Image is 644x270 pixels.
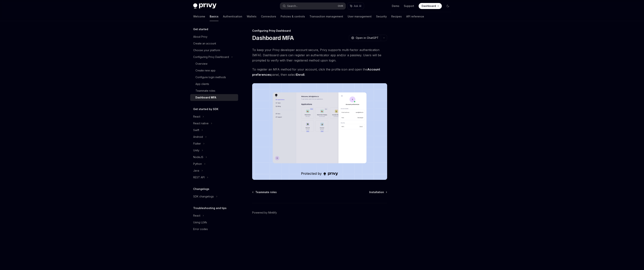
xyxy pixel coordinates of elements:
a: Configure login methods [190,74,238,81]
div: React [193,114,200,119]
a: App clients [190,81,238,87]
a: Wallets [247,12,256,21]
span: Installation [369,190,384,194]
div: Flutter [193,141,201,146]
a: Teammate roles [253,190,277,194]
span: To keep your Privy developer account secure, Privy supports multi-factor authentication (MFA). Da... [252,47,387,63]
a: Teammate roles [190,87,238,94]
div: App clients [195,82,209,86]
span: Teammate roles [255,190,277,194]
span: Ctrl K [338,4,343,7]
div: NodeJS [193,155,203,159]
a: Dashboard [419,3,442,9]
span: Dashboard [422,4,436,8]
a: User management [348,12,372,21]
a: Create new app [190,67,238,74]
a: Overview [190,60,238,67]
h5: Changelogs [193,187,209,191]
a: Powered by Mintlify [252,211,277,214]
div: Error codes [193,227,208,231]
div: Java [193,168,199,173]
div: Search... [287,4,298,8]
div: SDK changelogs [193,194,214,199]
div: Create an account [193,41,216,46]
a: Dashboard MFA [190,94,238,101]
a: Using LLMs [190,219,238,226]
a: Connectors [261,12,276,21]
a: Error codes [190,226,238,232]
a: API reference [406,12,424,21]
div: Python [193,162,202,166]
h5: Get started by SDK [193,107,218,111]
a: Transaction management [309,12,343,21]
div: Android [193,135,203,139]
img: dark logo [193,3,216,9]
span: To register an MFA method for your account, click the profile icon and open the panel, then select . [252,67,387,77]
a: Welcome [193,12,205,21]
div: Choose your platform [193,48,220,52]
div: React [193,213,200,218]
h1: Dashboard MFA [252,34,294,41]
button: Toggle dark mode [445,3,451,9]
div: Create new app [195,68,215,73]
button: Ask AI [347,3,364,9]
button: Search...CtrlK [280,3,346,9]
div: Configure login methods [195,75,226,79]
a: Support [404,4,414,8]
a: Installation [369,190,387,194]
a: Authentication [223,12,242,21]
h5: Troubleshooting and tips [193,206,227,210]
div: Configuring Privy Dashboard [252,29,387,33]
h5: Get started [193,27,208,31]
div: Swift [193,128,199,132]
a: Basics [210,12,218,21]
a: Choose your platform [190,47,238,54]
div: Dashboard MFA [195,95,216,100]
a: Demo [392,4,399,8]
div: Teammate roles [195,88,215,93]
a: About Privy [190,33,238,40]
a: Security [376,12,387,21]
span: Ask AI [354,4,361,8]
div: Unity [193,148,199,153]
div: REST API [193,175,205,180]
a: Policies & controls [281,12,305,21]
strong: Enroll [296,73,304,76]
span: Open in ChatGPT [356,36,379,40]
div: About Privy [193,34,207,39]
img: images/dashboard-mfa-1.png [252,83,387,180]
div: React native [193,121,209,126]
a: Recipes [391,12,402,21]
a: Create an account [190,40,238,47]
div: Configuring Privy Dashboard [193,55,229,59]
button: Open in ChatGPT [349,35,381,41]
div: Overview [195,61,207,66]
div: Using LLMs [193,220,207,225]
